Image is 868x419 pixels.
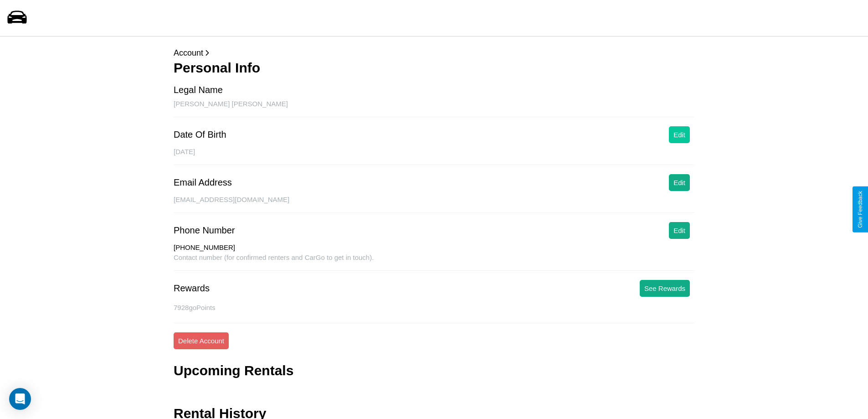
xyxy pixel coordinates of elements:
[174,332,229,349] button: Delete Account
[174,253,694,271] div: Contact number (for confirmed renters and CarGo to get in touch).
[174,243,694,253] div: [PHONE_NUMBER]
[174,177,232,188] div: Email Address
[174,196,694,213] div: [EMAIL_ADDRESS][DOMAIN_NAME]
[640,280,690,297] button: See Rewards
[174,225,235,236] div: Phone Number
[9,388,31,410] div: Open Intercom Messenger
[174,129,226,140] div: Date Of Birth
[174,363,293,378] h3: Upcoming Rentals
[174,60,694,76] h3: Personal Info
[669,174,690,191] button: Edit
[174,100,694,117] div: [PERSON_NAME] [PERSON_NAME]
[174,85,223,95] div: Legal Name
[174,283,210,294] div: Rewards
[174,46,694,60] p: Account
[174,148,694,165] div: [DATE]
[669,126,690,143] button: Edit
[669,222,690,239] button: Edit
[857,191,863,228] div: Give Feedback
[174,301,694,314] p: 7928 goPoints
